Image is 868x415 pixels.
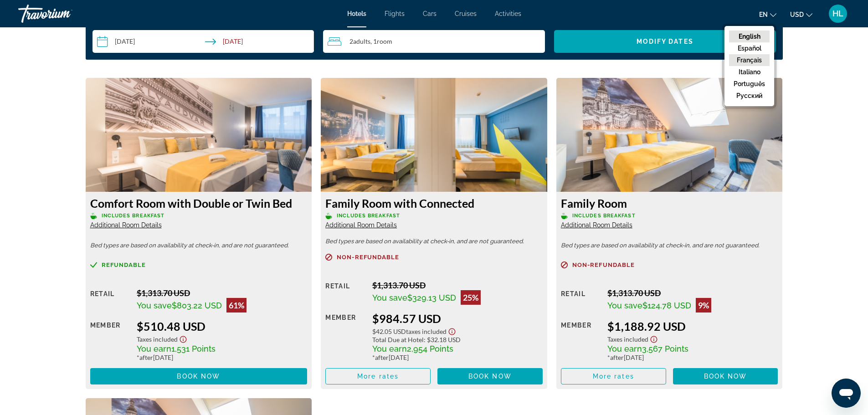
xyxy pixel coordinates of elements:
div: Retail [561,288,601,313]
div: * [DATE] [372,354,543,361]
p: Bed types are based on availability at check-in, and are not guaranteed. [325,238,543,245]
span: Book now [177,373,220,380]
div: $1,313.70 USD [607,288,778,298]
span: Book now [468,373,512,380]
iframe: Bouton de lancement de la fenêtre de messagerie [832,379,861,408]
button: Book now [673,368,778,384]
span: $124.78 USD [642,301,691,310]
span: Additional Room Details [90,221,162,229]
span: , 1 [370,38,392,45]
span: More rates [593,373,634,380]
span: Additional Room Details [325,221,397,229]
span: after [139,354,153,361]
span: You earn [372,344,407,354]
div: $984.57 USD [372,312,543,325]
button: русский [729,90,770,102]
div: Search widget [92,30,776,53]
a: Refundable [90,261,308,268]
button: Français [729,54,770,66]
span: You save [137,301,172,310]
a: Activities [495,10,521,17]
span: 2,954 Points [407,344,453,354]
span: You earn [137,344,171,354]
div: $1,188.92 USD [607,319,778,333]
div: Retail [90,288,130,313]
span: Total Due at Hotel [372,336,424,343]
button: Español [729,42,770,54]
div: : $32.18 USD [372,336,543,343]
span: 2 [349,38,370,45]
span: en [759,11,768,18]
button: Travelers: 2 adults, 0 children [323,30,545,53]
button: More rates [325,368,431,384]
div: $1,313.70 USD [372,280,543,290]
span: after [375,354,389,361]
span: More rates [357,373,399,380]
img: Family Room [556,78,783,192]
div: $510.48 USD [137,319,307,333]
div: $1,313.70 USD [137,288,307,298]
span: USD [790,11,804,18]
span: You earn [607,344,642,354]
h3: Family Room [561,196,778,210]
span: Refundable [102,262,146,268]
button: Show Taxes and Fees disclaimer [648,333,659,343]
button: Italiano [729,66,770,78]
h3: Comfort Room with Double or Twin Bed [90,196,308,210]
button: English [729,31,770,42]
button: Modify Dates [554,30,776,53]
span: $42.05 USD [372,328,406,335]
span: Adults [353,37,370,45]
span: HL [832,9,843,18]
div: Member [90,319,130,361]
span: Includes Breakfast [572,213,636,219]
button: Change currency [790,8,812,21]
div: Retail [325,280,365,305]
span: Taxes included [406,328,447,335]
span: Non-refundable [337,254,399,260]
span: after [610,354,624,361]
button: More rates [561,368,666,384]
span: Modify Dates [637,38,693,45]
span: Non-refundable [572,262,635,268]
button: Show Taxes and Fees disclaimer [447,325,457,336]
div: * [DATE] [137,354,307,361]
a: Flights [385,10,405,17]
a: Cruises [455,10,477,17]
p: Bed types are based on availability at check-in, and are not guaranteed. [561,242,778,249]
button: User Menu [826,4,850,23]
span: Taxes included [607,335,648,343]
p: Bed types are based on availability at check-in, and are not guaranteed. [90,242,308,249]
span: $803.22 USD [172,301,222,310]
span: Book now [704,373,747,380]
span: Room [377,37,392,45]
span: You save [607,301,642,310]
span: 1,531 Points [171,344,216,354]
div: Member [561,319,601,361]
button: Português [729,78,770,90]
div: 9% [696,298,711,313]
span: $329.13 USD [407,293,456,302]
span: 3,567 Points [642,344,688,354]
span: You save [372,293,407,302]
span: Includes Breakfast [102,213,165,219]
button: Book now [90,368,308,384]
div: 25% [461,290,481,305]
a: Travorium [18,2,109,26]
button: Book now [437,368,543,384]
div: * [DATE] [607,354,778,361]
button: Change language [759,8,776,21]
span: Additional Room Details [561,221,632,229]
button: Show Taxes and Fees disclaimer [178,333,189,343]
span: Includes Breakfast [337,213,400,219]
a: Hotels [347,10,366,17]
img: Comfort Room with Double or Twin Bed [86,78,312,192]
span: Taxes included [137,335,178,343]
div: Member [325,312,365,361]
a: Cars [423,10,437,17]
